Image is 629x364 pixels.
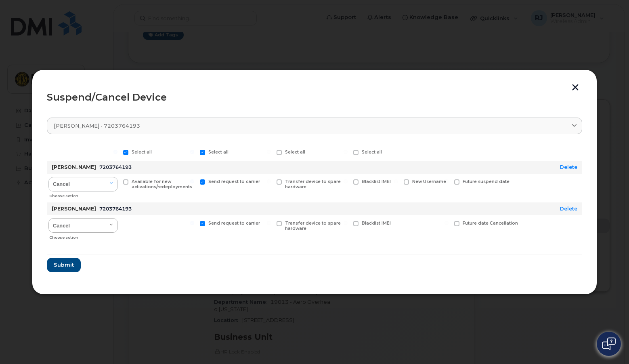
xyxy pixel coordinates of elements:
[190,221,194,225] input: Send request to carrier
[113,179,117,183] input: Available for new activations/redeployments
[190,150,194,154] input: Select all
[463,221,518,226] span: Future date Cancellation
[47,118,582,134] a: [PERSON_NAME] - 7203764193
[344,221,348,225] input: Blacklist IMEI
[208,221,260,226] span: Send request to carrier
[49,231,118,241] div: Choose action
[49,189,118,199] div: Choose action
[267,221,271,225] input: Transfer device to spare hardware
[208,179,260,184] span: Send request to carrier
[444,179,449,183] input: Future suspend date
[99,164,132,170] span: 7203764193
[412,179,446,184] span: New Username
[602,337,616,350] img: Open chat
[132,149,152,155] span: Select all
[560,206,577,212] a: Delete
[99,206,132,212] span: 7203764193
[285,221,341,231] span: Transfer device to spare hardware
[344,179,348,183] input: Blacklist IMEI
[362,221,391,226] span: Blacklist IMEI
[132,179,192,189] span: Available for new activations/redeployments
[47,93,582,102] div: Suspend/Cancel Device
[285,149,305,155] span: Select all
[54,122,140,130] span: [PERSON_NAME] - 7203764193
[267,150,271,154] input: Select all
[444,221,449,225] input: Future date Cancellation
[463,179,509,184] span: Future suspend date
[344,150,348,154] input: Select all
[285,179,341,189] span: Transfer device to spare hardware
[208,149,229,155] span: Select all
[362,149,382,155] span: Select all
[560,164,577,170] a: Delete
[394,179,398,183] input: New Username
[190,179,194,183] input: Send request to carrier
[267,179,271,183] input: Transfer device to spare hardware
[113,150,117,154] input: Select all
[362,179,391,184] span: Blacklist IMEI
